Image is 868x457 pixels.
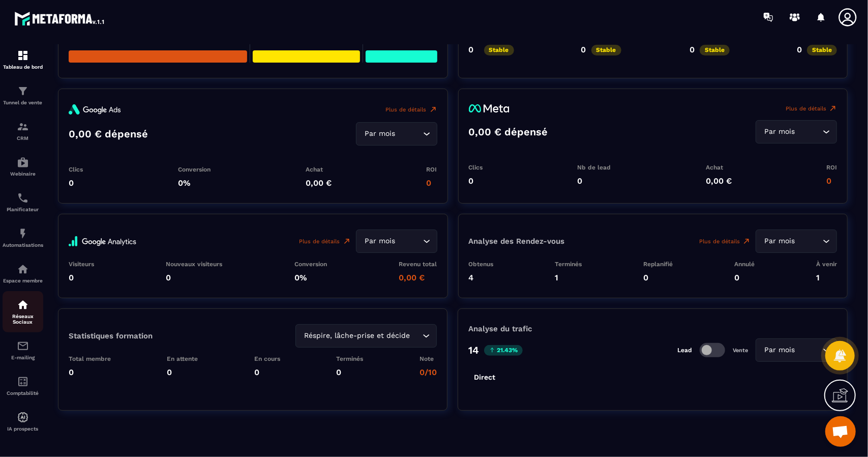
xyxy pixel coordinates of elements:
a: Plus de détails [300,230,351,253]
p: Revenu total [399,261,437,268]
p: 1 [555,273,582,282]
p: 0,00 € dépensé [69,128,148,140]
input: Search for option [797,236,820,247]
span: Par mois [762,236,797,247]
p: Replanifié [643,261,673,268]
p: En cours [254,355,280,362]
p: Achat [306,166,332,173]
p: 0 [734,273,755,282]
p: Statistiques formation [69,331,153,340]
p: Planificateur [3,207,43,212]
img: arrowUpRight [829,104,837,112]
p: Total membre [69,355,111,362]
p: Lead [677,347,692,354]
p: 0 [69,367,111,377]
p: Analyse des Rendez-vous [469,237,565,246]
p: 0 [826,176,837,186]
div: Search for option [356,122,437,146]
p: Clics [469,164,483,171]
p: 14 [468,344,479,356]
p: ROI [826,164,837,171]
tspan: Direct [474,373,495,381]
img: email [17,340,29,352]
p: 0 [167,367,198,377]
p: Espace membre [3,278,43,283]
p: 0,00 € [399,273,437,282]
img: metaLogo [469,104,510,112]
p: 4 [469,273,494,282]
p: Stable [484,45,514,55]
p: Comptabilité [3,390,43,396]
img: automations [17,263,29,275]
p: 0 [69,178,83,188]
a: automationsautomationsWebinaire [3,149,43,184]
a: Ouvrir le chat [825,416,856,447]
p: En attente [167,355,198,362]
a: Plus de détails [786,104,837,112]
img: formation [17,85,29,97]
p: 0 [578,176,611,186]
p: Vente [733,347,748,354]
p: 21.43% [484,345,523,356]
input: Search for option [797,345,820,356]
p: IA prospects [3,426,43,432]
span: Par mois [363,128,398,139]
a: emailemailE-mailing [3,332,43,368]
input: Search for option [398,236,421,247]
p: Nouveaux visiteurs [166,261,223,268]
p: E-mailing [3,355,43,360]
div: Search for option [756,230,837,253]
p: 0% [294,273,327,282]
p: Annulé [734,261,755,268]
p: Conversion [178,166,211,173]
p: Webinaire [3,171,43,177]
p: 0/10 [420,367,437,377]
a: automationsautomationsEspace membre [3,255,43,291]
p: Stable [807,45,837,55]
img: scheduler [17,192,29,204]
p: 0 [166,273,223,282]
p: Tableau de bord [3,64,43,70]
p: 0 [69,273,94,282]
a: formationformationTableau de bord [3,42,43,77]
a: automationsautomationsAutomatisations [3,220,43,255]
p: 0,00 € dépensé [469,126,548,138]
p: 0% [178,178,211,188]
p: 0,00 € [706,176,732,186]
img: googleAdsLogo [69,104,121,115]
a: formationformationCRM [3,113,43,149]
input: Search for option [412,330,420,341]
p: À venir [816,261,837,268]
input: Search for option [797,126,820,137]
img: automations [17,156,29,168]
img: logo [14,9,106,27]
p: 0 [690,45,695,55]
a: Plus de détails [699,237,751,245]
span: Par mois [762,345,797,356]
img: formation [17,49,29,62]
p: Achat [706,164,732,171]
img: formation [17,121,29,133]
p: 0 [426,178,437,188]
span: Par mois [762,126,797,137]
p: 0 [254,367,280,377]
img: social-network [17,299,29,311]
img: narrow-up-right-o.6b7c60e2.svg [343,237,351,245]
p: ROI [426,166,437,173]
p: Réseaux Sociaux [3,313,43,325]
input: Search for option [398,128,421,139]
p: Analyse du trafic [468,324,837,333]
img: narrow-up-right-o.6b7c60e2.svg [742,237,751,245]
span: Par mois [363,236,398,247]
p: Visiteurs [69,261,94,268]
a: formationformationTunnel de vente [3,77,43,113]
a: schedulerschedulerPlanificateur [3,184,43,220]
img: arrowUpRight [429,105,437,113]
p: 0,00 € [306,178,332,188]
p: Stable [700,45,730,55]
p: 0 [581,45,586,55]
p: Terminés [337,355,364,362]
p: Nb de lead [578,164,611,171]
p: 0 [469,45,474,55]
p: 1 [816,273,837,282]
